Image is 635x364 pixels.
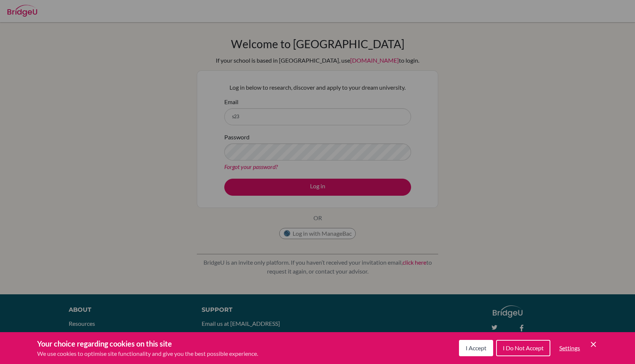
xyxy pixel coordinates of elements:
button: I Do Not Accept [496,340,550,356]
button: Save and close [589,340,598,349]
h3: Your choice regarding cookies on this site [37,338,258,349]
p: We use cookies to optimise site functionality and give you the best possible experience. [37,349,258,358]
span: I Do Not Accept [503,344,544,351]
button: I Accept [459,340,493,356]
button: Settings [553,341,586,355]
span: Settings [559,344,580,351]
span: I Accept [466,344,486,351]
